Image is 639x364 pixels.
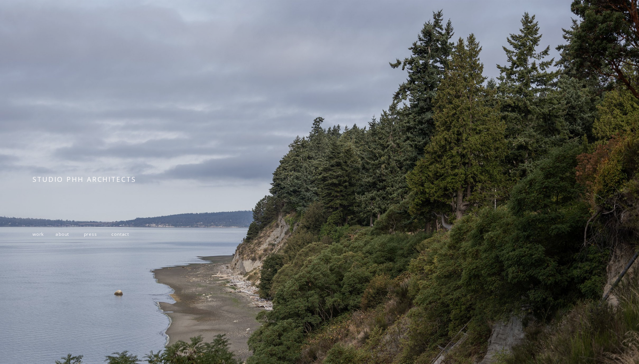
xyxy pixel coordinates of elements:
a: press [84,231,97,237]
a: contact [111,231,129,237]
span: STUDIO PHH ARCHITECTS [32,175,136,184]
a: work [32,231,44,237]
a: about [56,231,69,237]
